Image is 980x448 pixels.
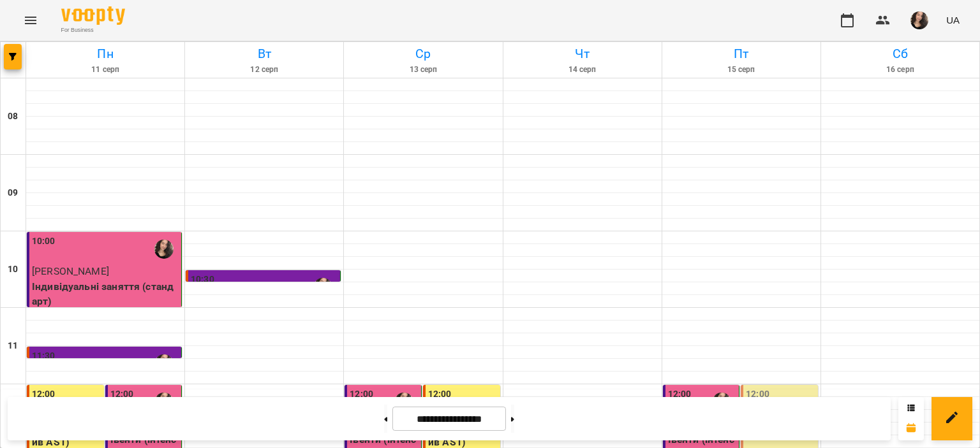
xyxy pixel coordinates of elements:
label: 10:00 [32,235,56,249]
h6: Пт [664,44,819,64]
button: Menu [15,5,46,36]
h6: 14 серп [505,64,660,76]
h6: Чт [505,44,660,64]
img: Самчук Анастасія Олександрівна [154,354,174,373]
h6: 12 серп [187,64,341,76]
label: 12:00 [746,387,769,401]
img: af1f68b2e62f557a8ede8df23d2b6d50.jpg [910,11,928,29]
h6: Сб [823,44,977,64]
button: UA [941,8,965,32]
h6: 13 серп [346,64,500,76]
h6: Вт [187,44,341,64]
img: Самчук Анастасія Олександрівна [313,278,332,297]
span: UA [946,13,960,27]
label: 12:00 [428,387,452,401]
h6: Ср [346,44,500,64]
span: For Business [61,26,125,34]
label: 10:30 [191,273,214,287]
label: 12:00 [350,387,373,401]
label: 12:00 [32,387,56,401]
p: Індивідуальні заняття (стандарт) [32,279,179,309]
img: Самчук Анастасія Олександрівна [154,240,174,259]
label: 11:30 [32,349,56,363]
label: 12:00 [668,387,692,401]
h6: 09 [8,186,18,200]
h6: Пн [28,44,182,64]
span: [PERSON_NAME] [32,265,109,277]
h6: 16 серп [823,64,977,76]
h6: 11 [8,339,18,353]
img: Voopty Logo [61,6,125,25]
h6: 08 [8,110,18,124]
label: 12:00 [110,387,134,401]
h6: 10 [8,263,18,277]
h6: 11 серп [28,64,182,76]
h6: 15 серп [664,64,819,76]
